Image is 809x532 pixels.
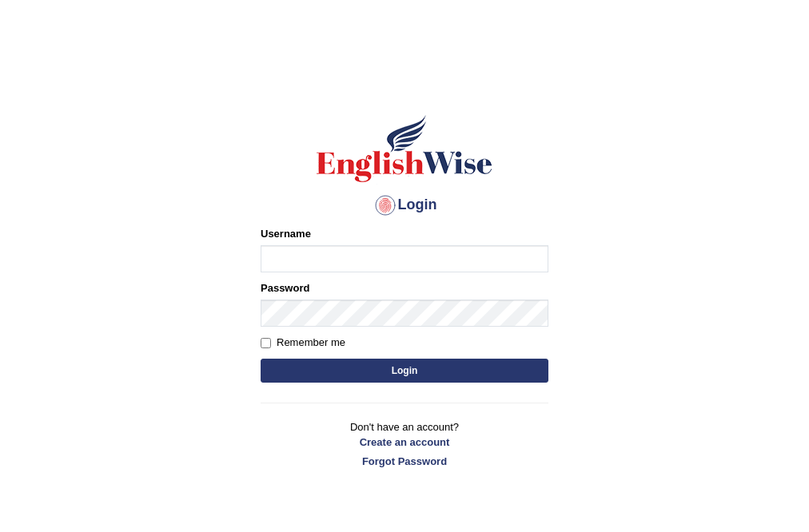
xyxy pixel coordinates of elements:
a: Create an account [261,435,548,450]
label: Password [261,280,309,296]
h4: Login [261,193,548,218]
a: Forgot Password [261,454,548,469]
p: Don't have an account? [261,419,548,469]
button: Login [261,359,548,383]
label: Username [261,226,311,241]
input: Remember me [261,338,271,348]
label: Remember me [261,335,345,351]
img: Logo of English Wise sign in for intelligent practice with AI [313,113,496,185]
